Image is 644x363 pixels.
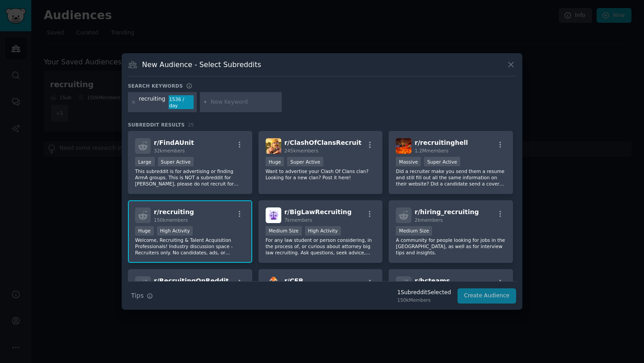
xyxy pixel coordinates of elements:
input: New Keyword [211,98,279,106]
span: r/ recruiting [154,208,194,215]
p: A community for people looking for jobs in the [GEOGRAPHIC_DATA], as well as for interview tips a... [396,237,506,256]
div: Super Active [424,157,460,166]
span: r/ hcteams [415,277,450,284]
div: 150k Members [397,297,451,303]
img: ClashOfClansRecruit [266,138,281,154]
p: Did a recruiter make you send them a resume and still fill out all the same information on their ... [396,168,506,187]
div: High Activity [305,226,341,236]
div: Huge [135,226,154,236]
span: 25 [188,122,194,127]
span: 1.2M members [415,148,449,153]
span: Tips [131,291,144,300]
h3: New Audience - Select Subreddits [142,60,261,69]
span: r/ hiring_recruiting [415,208,479,215]
span: r/ CFB [284,277,304,284]
div: 1 Subreddit Selected [397,289,451,297]
div: Massive [396,157,421,166]
p: This subreddit is for advertising or finding ArmA groups. This is NOT a subreddit for [PERSON_NAM... [135,168,245,187]
img: BigLawRecruiting [266,207,281,223]
div: Huge [266,157,284,166]
div: recruiting [139,95,165,110]
div: High Activity [157,226,193,236]
span: 150k members [154,217,188,223]
span: r/ recruitinghell [415,139,468,146]
button: Tips [128,288,156,304]
div: 1536 / day [169,95,194,110]
p: Welcome, Recruiting & Talent Acquisition Professionals! Industry discussion space - Recruiters on... [135,237,245,256]
div: Super Active [287,157,323,166]
span: 32k members [154,148,185,153]
div: Medium Size [266,226,302,236]
p: Want to advertise your Clash Of Clans clan? Looking for a new clan? Post it here! [266,168,376,181]
h3: Search keywords [128,83,183,89]
span: r/ FindAUnit [154,139,194,146]
span: r/ ClashOfClansRecruit [284,139,362,146]
span: r/ RecruitingOnReddit [154,277,229,284]
p: For any law student or person considering, in the process of, or curious about attorney big law r... [266,237,376,256]
img: CFB [266,276,281,292]
img: recruitinghell [396,138,411,154]
span: 2k members [415,217,443,223]
span: 245k members [284,148,318,153]
div: Super Active [158,157,194,166]
div: Large [135,157,155,166]
span: r/ BigLawRecruiting [284,208,352,215]
span: 7k members [284,217,313,223]
div: Medium Size [396,226,432,236]
span: Subreddit Results [128,122,185,128]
